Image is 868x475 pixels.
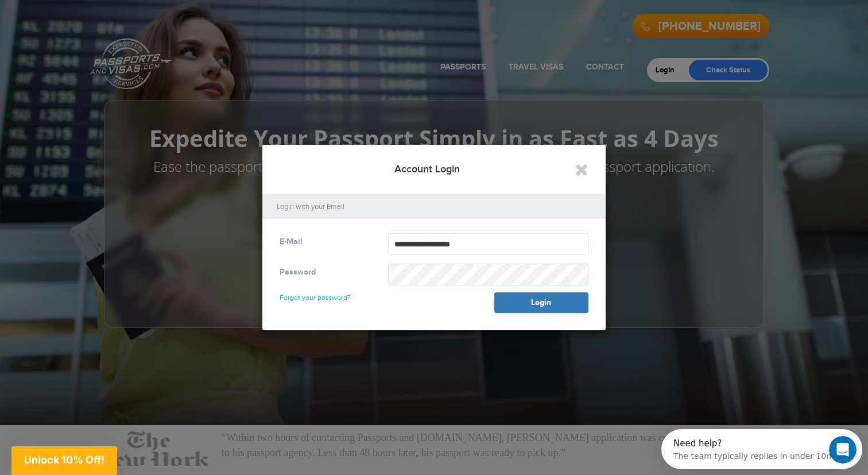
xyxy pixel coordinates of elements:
[280,236,303,248] label: E-Mail
[280,267,316,278] label: Password
[12,10,173,19] div: Need help?
[12,19,173,31] div: The team typically replies in under 10m
[280,283,351,302] a: Forgot your password?
[829,436,857,464] iframe: Intercom live chat
[24,454,104,466] span: Unlock 10% Off!
[494,292,588,313] button: Login
[394,163,460,175] span: Account Login
[5,5,207,36] div: Open Intercom Messenger
[575,161,588,179] button: Close
[661,429,862,469] iframe: Intercom live chat discovery launcher
[11,446,117,475] div: Unlock 10% Off!
[277,202,597,213] p: Login with your Email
